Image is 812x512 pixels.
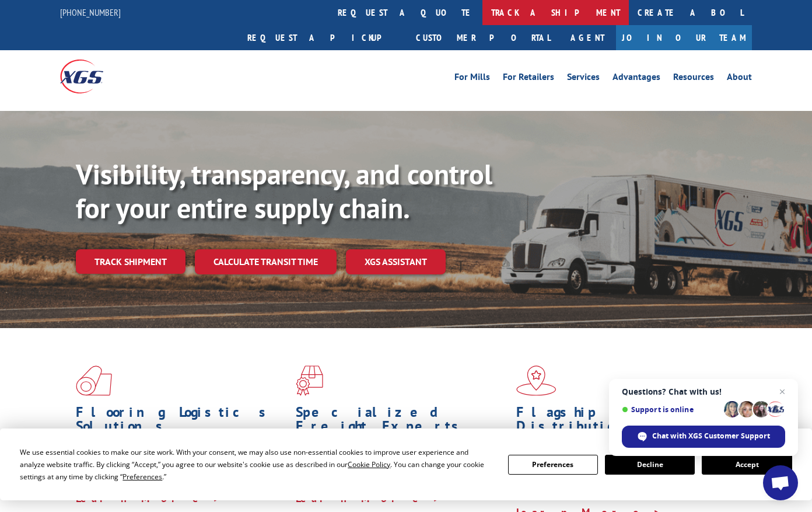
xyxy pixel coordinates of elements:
a: Services [567,72,600,85]
a: For Retailers [503,72,554,85]
button: Accept [702,455,792,475]
span: Questions? Chat with us! [622,387,785,396]
a: Open chat [763,465,798,500]
a: For Mills [454,72,490,85]
a: Calculate transit time [195,249,337,274]
div: We use essential cookies to make our site work. With your consent, we may also use non-essential ... [20,446,494,483]
a: Advantages [612,72,660,85]
span: Preferences [123,472,162,482]
a: Request a pickup [239,25,407,50]
a: Learn More > [76,492,221,505]
button: Preferences [508,455,598,475]
a: Resources [673,72,714,85]
button: Decline [605,455,695,475]
a: Agent [559,25,616,50]
a: About [727,72,752,85]
span: Chat with XGS Customer Support [652,431,770,441]
span: Chat with XGS Customer Support [622,426,785,448]
a: XGS ASSISTANT [346,249,446,274]
span: Support is online [622,405,720,414]
span: Cookie Policy [348,459,390,469]
h1: Flagship Distribution Model [516,405,727,453]
a: Customer Portal [407,25,559,50]
img: xgs-icon-focused-on-flooring-red [296,365,323,396]
a: Track shipment [76,249,185,274]
img: xgs-icon-total-supply-chain-intelligence-red [76,365,112,396]
h1: Specialized Freight Experts [296,405,507,439]
a: Join Our Team [616,25,752,50]
b: Visibility, transparency, and control for your entire supply chain. [76,156,492,226]
a: Learn More > [296,492,441,505]
a: [PHONE_NUMBER] [60,6,121,18]
h1: Flooring Logistics Solutions [76,405,287,439]
img: xgs-icon-flagship-distribution-model-red [516,365,556,396]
